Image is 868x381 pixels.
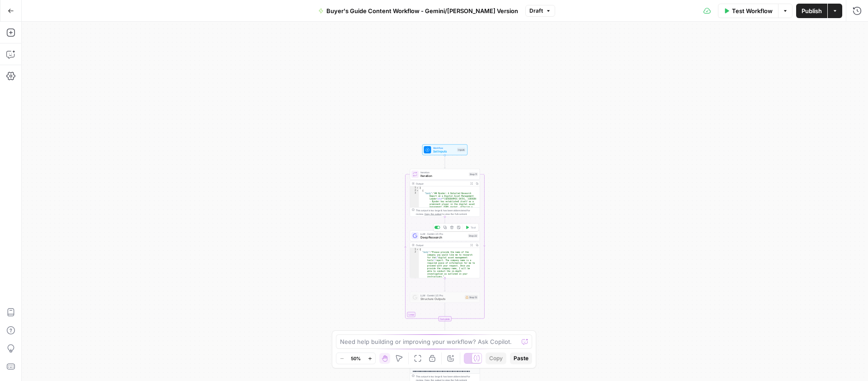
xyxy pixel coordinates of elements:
button: Buyer's Guide Content Workflow - Gemini/[PERSON_NAME] Version [313,4,524,18]
div: Complete [410,316,480,321]
g: Edge from start to step_11 [444,155,446,168]
span: Test Workflow [732,6,773,15]
span: Publish [802,6,822,15]
div: LLM · Gemini 2.5 ProStructure OutputsStep 13 [410,292,480,303]
button: Publish [796,4,827,18]
span: Draft [529,7,543,15]
g: Edge from step_11-iteration-end to step_14 [444,321,446,334]
span: Buyer's Guide Content Workflow - Gemini/[PERSON_NAME] Version [326,6,518,15]
div: Step 11 [469,172,478,176]
span: Workflow [433,146,456,150]
div: 1 [410,248,419,251]
span: Structure Outputs [420,297,463,301]
span: Set Inputs [433,149,456,154]
span: LLM · Gemini 2.5 Pro [420,294,463,297]
div: 1 [410,186,419,189]
div: Complete [439,316,452,321]
span: Iteration [420,171,467,174]
div: Step 13 [465,295,478,300]
span: Iteration [420,174,467,178]
div: Step 22 [468,234,478,238]
button: Test [464,224,478,230]
button: Draft [525,5,555,17]
span: Copy the output [425,213,442,215]
span: LLM · Gemini 2.5 Pro [420,232,466,236]
div: LLM · Gemini 2.5 ProDeep ResearchStep 22TestOutput{ "body":"Please provide the name of the compan... [410,230,480,278]
div: Inputs [457,148,466,152]
span: 50% [351,355,361,362]
button: Copy [486,352,506,364]
div: 2 [410,189,419,192]
span: Copy [489,354,503,362]
div: WorkflowSet InputsInputs [410,144,480,155]
span: Test [471,225,476,229]
span: Toggle code folding, rows 1 through 4 [416,248,419,251]
span: Toggle code folding, rows 1 through 5 [416,186,419,189]
div: Output [416,243,467,247]
button: Paste [510,352,532,364]
div: 3 [410,278,419,281]
span: Toggle code folding, rows 2 through 4 [416,189,419,192]
div: Output [416,182,467,186]
div: 2 [410,251,419,278]
button: Test Workflow [718,4,778,18]
g: Edge from step_22 to step_13 [444,278,446,291]
div: LoopIterationIterationStep 11Output[ { "body":"## Bynder: A Detailed Research Report on a Digital... [410,169,480,217]
div: This output is too large & has been abbreviated for review. to view the full content. [416,209,478,216]
span: Deep Research [420,235,466,240]
span: Paste [514,354,528,362]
